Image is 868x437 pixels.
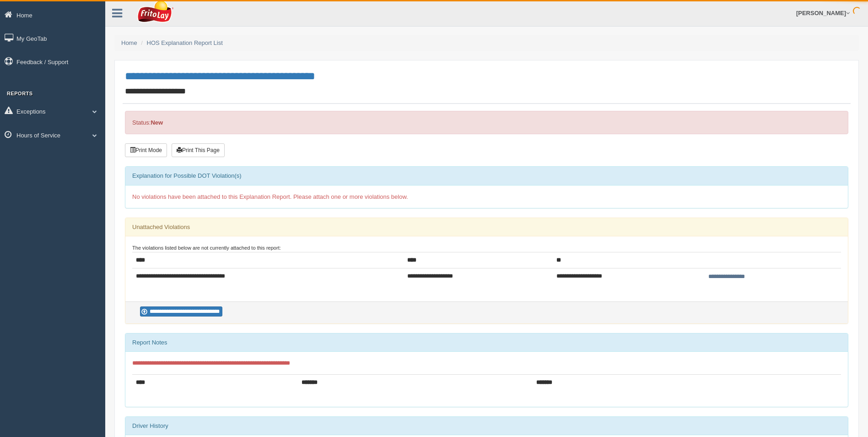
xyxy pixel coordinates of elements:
button: Print Mode [125,143,167,157]
div: Unattached Violations [125,218,848,236]
strong: New [151,119,163,126]
div: Status: [125,111,848,134]
a: HOS Explanation Report List [147,39,223,46]
span: No violations have been attached to this Explanation Report. Please attach one or more violations... [132,193,408,200]
div: Report Notes [125,333,848,352]
button: Print This Page [172,143,225,157]
div: Driver History [125,417,848,435]
small: The violations listed below are not currently attached to this report: [132,245,281,251]
div: Explanation for Possible DOT Violation(s) [125,167,848,185]
a: Home [121,39,137,46]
